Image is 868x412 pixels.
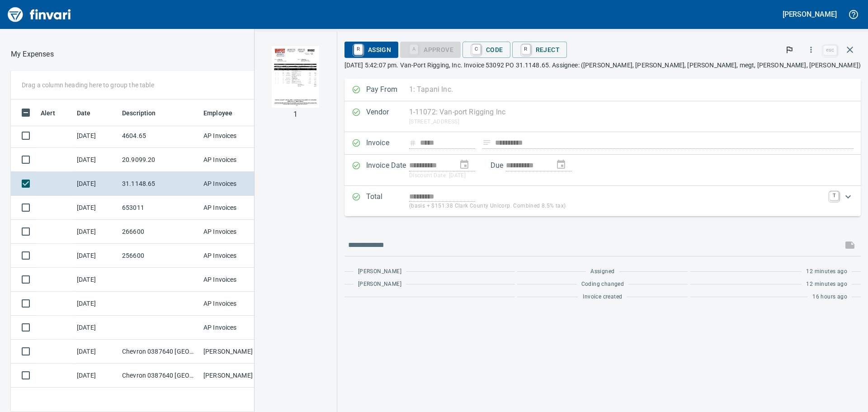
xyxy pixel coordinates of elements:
a: esc [823,45,837,55]
span: This records your message into the invoice and notifies anyone mentioned [839,234,861,256]
a: C [472,44,481,54]
span: [PERSON_NAME] [358,280,401,289]
td: Chevron 0387640 [GEOGRAPHIC_DATA] [118,340,200,364]
td: 20.9099.20 [118,148,200,172]
button: [PERSON_NAME] [780,7,839,21]
div: Expand [344,186,861,216]
span: Assign [352,42,391,57]
td: AP Invoices [200,316,268,340]
td: [DATE] [73,364,118,388]
p: Total [366,191,409,211]
td: AP Invoices [200,172,268,196]
td: [DATE] [73,220,118,244]
td: 31.1148.65 [118,172,200,196]
td: 266600 [118,220,200,244]
td: 256600 [118,244,200,268]
button: More [801,40,821,60]
a: T [830,191,839,200]
nav: breadcrumb [11,49,54,60]
p: (basis + $151.38 Clark County Unicorp. Combined 8.5% tax) [409,202,824,211]
img: Page 1 [272,46,319,108]
p: 1 [293,109,297,120]
td: [DATE] [73,244,118,268]
td: [DATE] [73,268,118,292]
span: Code [470,42,503,57]
span: Date [77,108,91,118]
div: Coding Required [400,45,461,53]
td: 4604.65 [118,124,200,148]
td: [DATE] [73,292,118,316]
td: [DATE] [73,124,118,148]
span: [PERSON_NAME] [358,267,401,276]
a: R [522,44,530,54]
button: Flag [779,40,799,60]
td: [PERSON_NAME] [200,340,268,364]
h5: [PERSON_NAME] [783,9,837,19]
span: 12 minutes ago [806,267,847,276]
td: AP Invoices [200,148,268,172]
span: Coding changed [581,280,624,289]
button: CCode [462,42,510,58]
td: [DATE] [73,340,118,364]
td: Chevron 0387640 [GEOGRAPHIC_DATA] [118,364,200,388]
button: RAssign [344,42,398,58]
img: Finvari [5,4,73,25]
td: AP Invoices [200,292,268,316]
td: [DATE] [73,148,118,172]
span: Date [77,108,103,118]
td: [DATE] [73,316,118,340]
a: R [354,44,363,54]
button: RReject [512,42,567,58]
p: My Expenses [11,49,54,60]
span: Alert [41,108,55,118]
td: AP Invoices [200,220,268,244]
span: Reject [519,42,560,57]
td: AP Invoices [200,196,268,220]
span: 16 hours ago [812,293,847,302]
td: [DATE] [73,172,118,196]
td: AP Invoices [200,268,268,292]
td: 653011 [118,196,200,220]
span: Assigned [590,267,614,276]
span: Close invoice [821,39,861,61]
span: 12 minutes ago [806,280,847,289]
span: Employee [203,108,244,118]
td: AP Invoices [200,244,268,268]
span: Employee [203,108,232,118]
span: Alert [41,108,67,118]
p: Drag a column heading here to group the table [22,81,154,90]
span: Description [122,108,168,118]
td: [PERSON_NAME] [200,364,268,388]
p: [DATE] 5:42:07 pm. Van-Port Rigging, Inc. Invoice 53092 PO 31.1148.65. Assignee: ([PERSON_NAME], ... [344,61,861,70]
td: AP Invoices [200,124,268,148]
td: [DATE] [73,196,118,220]
span: Invoice created [583,293,622,302]
span: Description [122,108,156,118]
